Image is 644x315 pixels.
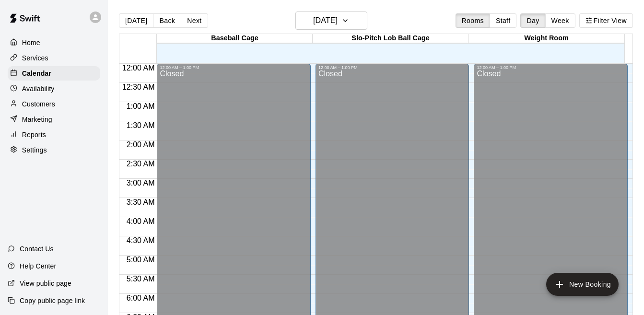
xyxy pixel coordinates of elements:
p: Copy public page link [20,296,85,305]
a: Availability [8,82,100,96]
p: Settings [22,145,47,155]
span: 4:00 AM [124,217,157,225]
p: Marketing [22,115,52,124]
button: Rooms [456,13,490,28]
button: add [546,273,619,296]
div: Baseball Cage [157,34,313,43]
div: Slo-Pitch Lob Ball Cage [313,34,468,43]
button: Back [153,13,181,28]
button: Day [520,13,545,28]
p: Home [22,38,40,47]
a: Reports [8,128,100,142]
div: 12:00 AM – 1:00 PM [318,65,467,70]
a: Marketing [8,112,100,127]
span: 4:30 AM [124,236,157,245]
span: 2:30 AM [124,160,157,168]
p: Availability [22,84,55,93]
span: 5:00 AM [124,256,157,264]
a: Calendar [8,66,100,81]
a: Home [8,35,100,50]
a: Settings [8,143,100,157]
p: Contact Us [20,244,54,254]
button: Filter View [579,13,633,28]
p: Calendar [22,69,51,78]
span: 1:30 AM [124,121,157,129]
span: 12:30 AM [120,83,157,91]
span: 6:00 AM [124,294,157,302]
button: Next [181,13,208,28]
p: Services [22,53,48,63]
h6: [DATE] [313,14,338,27]
p: View public page [20,279,71,288]
p: Help Center [20,261,56,271]
button: [DATE] [119,13,153,28]
div: 12:00 AM – 1:00 PM [477,65,625,70]
span: 2:00 AM [124,140,157,149]
span: 12:00 AM [120,64,157,72]
span: 5:30 AM [124,275,157,283]
p: Reports [22,130,46,140]
span: 3:30 AM [124,198,157,206]
span: 3:00 AM [124,179,157,187]
div: 12:00 AM – 1:00 PM [160,65,308,70]
button: Week [545,13,575,28]
div: Weight Room [468,34,624,43]
span: 1:00 AM [124,102,157,110]
a: Customers [8,97,100,111]
p: Customers [22,99,55,109]
button: Staff [490,13,517,28]
a: Services [8,51,100,65]
button: [DATE] [295,12,367,30]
